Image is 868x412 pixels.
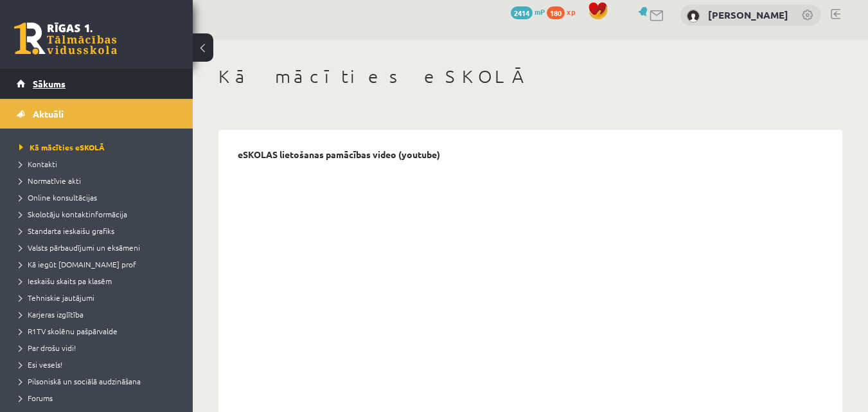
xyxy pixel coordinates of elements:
[218,66,842,87] h1: Kā mācīties eSKOLĀ
[19,141,180,153] a: Kā mācīties eSKOLĀ
[547,6,581,17] a: 180 xp
[19,209,127,219] span: Skolotāju kontaktinformācija
[19,309,84,319] span: Karjeras izglītība
[567,6,575,17] span: xp
[19,259,136,269] span: Kā iegūt [DOMAIN_NAME] prof
[547,6,565,19] span: 180
[19,292,94,303] span: Tehniskie jautājumi
[19,175,81,186] span: Normatīvie akti
[19,325,180,337] a: R1TV skolēnu pašpārvalde
[19,208,180,220] a: Skolotāju kontaktinformācija
[19,393,53,403] span: Forums
[19,359,180,370] a: Esi vesels!
[511,6,533,19] span: 2414
[19,192,180,203] a: Online konsultācijas
[238,149,440,160] p: eSKOLAS lietošanas pamācības video (youtube)
[511,6,545,17] a: 2414 mP
[19,242,180,253] a: Valsts pārbaudījumi un eksāmeni
[19,326,118,336] span: R1TV skolēnu pašpārvalde
[19,258,180,270] a: Kā iegūt [DOMAIN_NAME] prof
[19,158,180,170] a: Kontakti
[17,69,177,98] a: Sākums
[687,10,700,22] img: Anna Bukovska
[19,225,180,237] a: Standarta ieskaišu grafiks
[14,22,117,55] a: Rīgas 1. Tālmācības vidusskola
[19,292,180,303] a: Tehniskie jautājumi
[708,8,788,21] a: [PERSON_NAME]
[17,99,177,129] a: Aktuāli
[19,359,62,370] span: Esi vesels!
[19,392,180,404] a: Forums
[19,275,180,287] a: Ieskaišu skaits pa klasēm
[19,242,140,253] span: Valsts pārbaudījumi un eksāmeni
[19,342,180,354] a: Par drošu vidi!
[19,192,97,202] span: Online konsultācijas
[19,159,57,169] span: Kontakti
[19,226,114,236] span: Standarta ieskaišu grafiks
[535,6,545,17] span: mP
[19,276,112,286] span: Ieskaišu skaits pa klasēm
[19,376,141,386] span: Pilsoniskā un sociālā audzināšana
[33,78,66,89] span: Sākums
[19,309,180,320] a: Karjeras izglītība
[19,142,105,152] span: Kā mācīties eSKOLĀ
[19,375,180,387] a: Pilsoniskā un sociālā audzināšana
[19,175,180,186] a: Normatīvie akti
[33,108,64,120] span: Aktuāli
[19,343,76,353] span: Par drošu vidi!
